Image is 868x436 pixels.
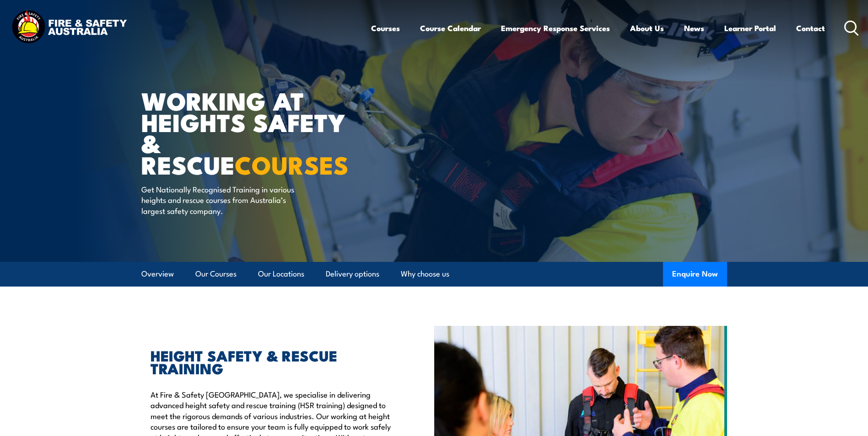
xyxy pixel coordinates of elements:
[258,262,304,286] a: Our Locations
[141,184,308,216] p: Get Nationally Recognised Training in various heights and rescue courses from Australia’s largest...
[501,16,610,40] a: Emergency Response Services
[684,16,704,40] a: News
[420,16,481,40] a: Course Calendar
[401,262,449,286] a: Why choose us
[151,349,392,374] h2: HEIGHT SAFETY & RESCUE TRAINING
[141,262,174,286] a: Overview
[796,16,825,40] a: Contact
[235,145,349,183] strong: COURSES
[195,262,237,286] a: Our Courses
[371,16,400,40] a: Courses
[630,16,664,40] a: About Us
[141,90,367,175] h1: WORKING AT HEIGHTS SAFETY & RESCUE
[326,262,379,286] a: Delivery options
[663,262,727,287] button: Enquire Now
[724,16,776,40] a: Learner Portal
